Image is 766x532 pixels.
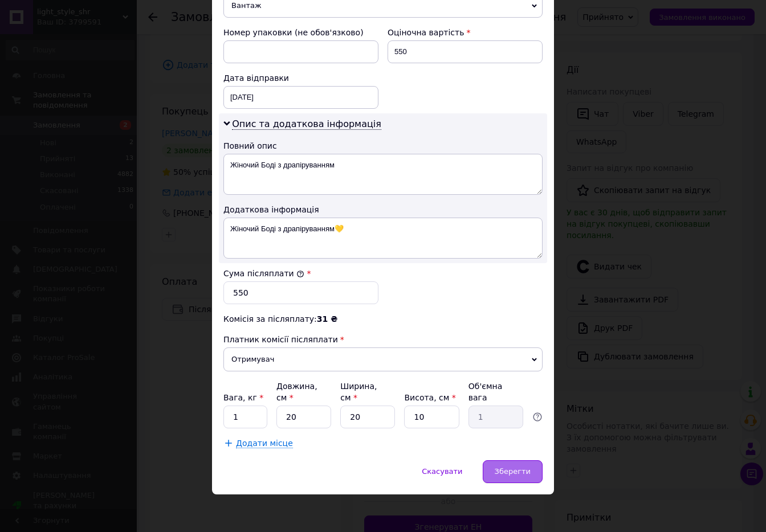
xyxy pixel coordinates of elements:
[495,467,531,476] span: Зберегти
[223,218,543,259] textarea: Жіночий Боді з драпіруванням💛
[223,154,543,195] textarea: Жіночий Боді з драпіруванням
[388,27,543,38] div: Оціночна вартість
[404,393,455,402] label: Висота, см
[223,269,304,278] label: Сума післяплати
[223,140,543,152] div: Повний опис
[422,467,462,476] span: Скасувати
[223,313,543,325] div: Комісія за післяплату:
[236,439,293,448] span: Додати місце
[340,382,377,402] label: Ширина, см
[223,335,338,344] span: Платник комісії післяплати
[232,118,381,130] span: Опис та додаткова інформація
[223,27,378,38] div: Номер упаковки (не обов'язково)
[223,347,543,371] span: Отримувач
[276,382,317,402] label: Довжина, см
[317,314,337,324] span: 31 ₴
[468,380,523,403] div: Об'ємна вага
[223,204,543,215] div: Додаткова інформація
[223,72,378,84] div: Дата відправки
[223,393,263,402] label: Вага, кг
